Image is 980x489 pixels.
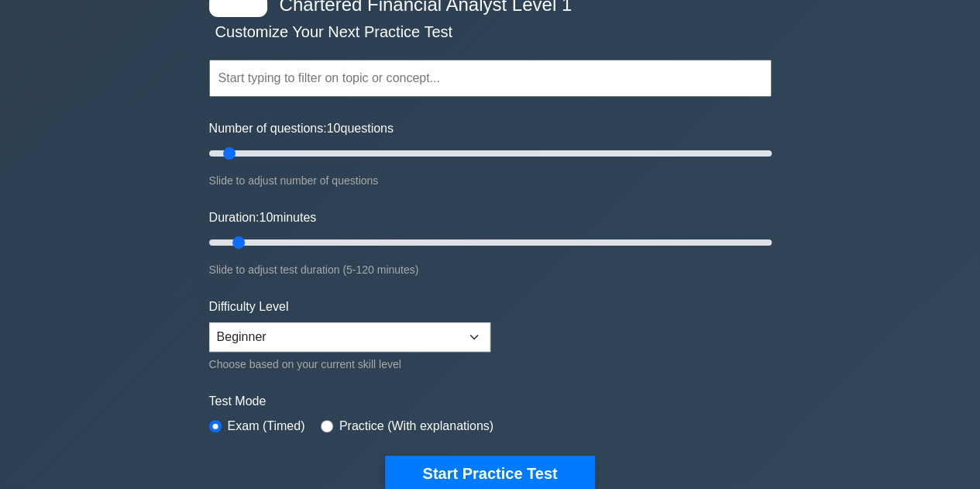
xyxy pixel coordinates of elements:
input: Start typing to filter on topic or concept... [209,60,772,97]
span: 10 [259,211,273,224]
div: Slide to adjust number of questions [209,171,772,190]
div: Slide to adjust test duration (5-120 minutes) [209,260,772,279]
label: Exam (Timed) [228,417,305,436]
label: Number of questions: questions [209,119,394,138]
label: Difficulty Level [209,298,289,316]
div: Choose based on your current skill level [209,355,490,374]
label: Practice (With explanations) [339,417,493,436]
label: Test Mode [209,392,772,411]
label: Duration: minutes [209,208,317,227]
span: 10 [327,122,341,135]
